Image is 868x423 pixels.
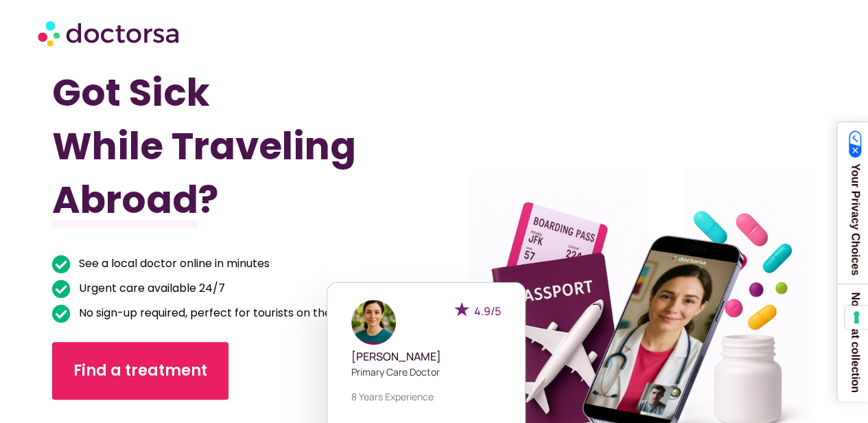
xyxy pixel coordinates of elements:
[351,365,501,379] p: Primary care doctor
[75,304,348,323] span: No sign-up required, perfect for tourists on the go
[351,389,501,404] p: 8 years experience
[474,304,501,319] span: 4.9/5
[351,350,501,363] h5: [PERSON_NAME]
[845,306,868,329] button: Your consent preferences for tracking technologies
[75,279,225,298] span: Urgent care available 24/7
[52,342,228,400] a: Find a treatment
[75,254,270,273] span: See a local doctor online in minutes
[73,360,207,382] span: Find a treatment
[52,66,377,227] h1: Got Sick While Traveling Abroad?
